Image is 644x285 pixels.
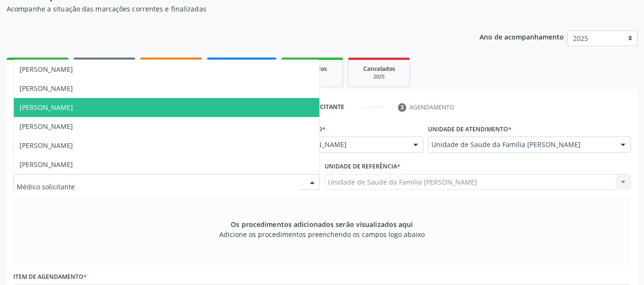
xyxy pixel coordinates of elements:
span: Unidade de Saude da Familia [PERSON_NAME] [431,140,611,149]
div: 2025 [355,73,403,80]
label: Unidade de referência [325,159,400,174]
span: Cancelados [363,65,395,73]
span: Adicione os procedimentos preenchendo os campos logo abaixo [219,229,425,239]
span: [PERSON_NAME] [20,122,73,131]
label: Item de agendamento [13,270,87,285]
p: Acompanhe a situação das marcações correntes e finalizadas [7,4,448,14]
input: Médico solicitante [17,177,300,197]
span: [PERSON_NAME] [20,160,73,169]
span: [PERSON_NAME] [293,140,404,149]
p: Ano de acompanhamento [480,30,564,42]
span: [PERSON_NAME] [20,141,73,150]
span: [PERSON_NAME] [20,65,73,74]
span: [PERSON_NAME] [20,84,73,93]
span: [PERSON_NAME] [20,103,73,112]
label: Unidade de atendimento [428,122,511,137]
span: Os procedimentos adicionados serão visualizados aqui [231,219,413,229]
